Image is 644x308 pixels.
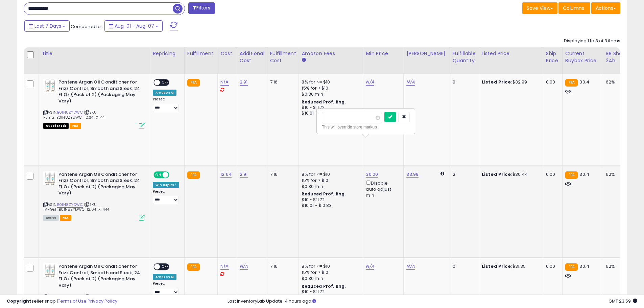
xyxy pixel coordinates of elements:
[58,298,87,304] a: Terms of Use
[302,269,358,276] div: 15% for > $10
[187,79,200,87] small: FBA
[160,264,171,270] span: OFF
[563,5,584,11] span: Columns
[220,50,234,57] div: Cost
[546,79,557,85] div: 0.00
[240,171,248,178] a: 2.91
[115,23,154,29] span: Aug-01 - Aug-07
[240,79,248,86] a: 2.91
[188,2,215,14] button: Filters
[302,283,346,289] b: Reduced Prof. Rng.
[270,79,294,85] div: 7.16
[546,50,559,64] div: Ship Price
[168,172,179,177] span: OFF
[606,171,628,177] div: 62%
[220,263,229,270] a: N/A
[58,79,141,106] b: Pantene Argan Oil Conditioner for Frizz Control, Smooth and Sleek, 24 Fl Oz (Pack of 2) (Packagin...
[302,289,358,295] div: $10 - $11.72
[104,20,163,32] button: Aug-01 - Aug-07
[302,105,358,111] div: $10 - $11.72
[43,263,57,277] img: 41vm1yQCrtL._SL40_.jpg
[302,177,358,184] div: 15% for > $10
[154,172,163,177] span: ON
[366,50,401,57] div: Min Price
[558,2,590,14] button: Columns
[43,171,145,220] div: ASIN:
[270,263,294,269] div: 7.16
[153,50,182,57] div: Repricing
[302,99,346,105] b: Reduced Prof. Rng.
[366,171,378,178] a: 30.00
[482,171,538,177] div: $30.44
[579,263,589,269] span: 30.4
[302,79,358,85] div: 8% for <= $10
[565,263,578,271] small: FBA
[302,57,306,63] small: Amazon Fees.
[482,263,538,269] div: $31.35
[482,263,512,269] b: Listed Price:
[366,263,374,270] a: N/A
[564,38,620,44] div: Displaying 1 to 3 of 3 items
[71,23,102,30] span: Compared to:
[187,50,215,57] div: Fulfillment
[270,171,294,177] div: 7.16
[42,50,147,57] div: Title
[302,197,358,203] div: $10 - $11.72
[43,79,57,93] img: 41vm1yQCrtL._SL40_.jpg
[43,123,69,129] span: All listings that are currently out of stock and unavailable for purchase on Amazon
[606,263,628,269] div: 62%
[406,263,414,270] a: N/A
[7,298,117,305] div: seller snap | |
[302,184,358,190] div: $0.30 min
[302,191,346,197] b: Reduced Prof. Rng.
[302,171,358,177] div: 8% for <= $10
[302,263,358,269] div: 8% for <= $10
[322,124,410,131] div: This will override store markup
[88,298,117,304] a: Privacy Policy
[57,202,83,208] a: B01N8ZYDWC
[153,97,179,112] div: Preset:
[43,215,59,221] span: All listings currently available for purchase on Amazon
[366,79,374,86] a: N/A
[34,23,61,29] span: Last 7 Days
[565,171,578,179] small: FBA
[565,50,600,64] div: Current Buybox Price
[220,171,232,178] a: 12.64
[579,79,589,85] span: 30.4
[591,2,620,14] button: Actions
[522,2,557,14] button: Save View
[153,90,176,96] div: Amazon AI
[24,20,70,32] button: Last 7 Days
[302,111,358,116] div: $10.01 - $10.83
[302,91,358,97] div: $0.30 min
[43,79,145,128] div: ASIN:
[57,294,83,300] a: B01N8ZYDWC
[240,263,248,270] a: N/A
[482,50,540,57] div: Listed Price
[43,110,106,120] span: | SKU: Puma_B01N8ZYDWC_12.64_X_441
[482,79,512,85] b: Listed Price:
[240,50,264,64] div: Additional Cost
[302,276,358,282] div: $0.30 min
[482,171,512,177] b: Listed Price:
[302,50,360,57] div: Amazon Fees
[453,263,474,269] div: 0
[153,189,179,205] div: Preset:
[187,171,200,179] small: FBA
[565,79,578,87] small: FBA
[70,123,81,129] span: FBA
[160,80,171,86] span: OFF
[482,79,538,85] div: $32.99
[153,274,176,280] div: Amazon AI
[406,79,414,86] a: N/A
[579,171,589,177] span: 30.4
[57,110,83,115] a: B01N8ZYDWC
[606,79,628,85] div: 62%
[220,79,229,86] a: N/A
[546,171,557,177] div: 0.00
[453,171,474,177] div: 2
[453,50,476,64] div: Fulfillable Quantity
[43,171,57,185] img: 41vm1yQCrtL._SL40_.jpg
[43,202,109,212] span: | SKU: TARGET_B01N8ZYDWC_12.64_X_444
[187,263,200,271] small: FBA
